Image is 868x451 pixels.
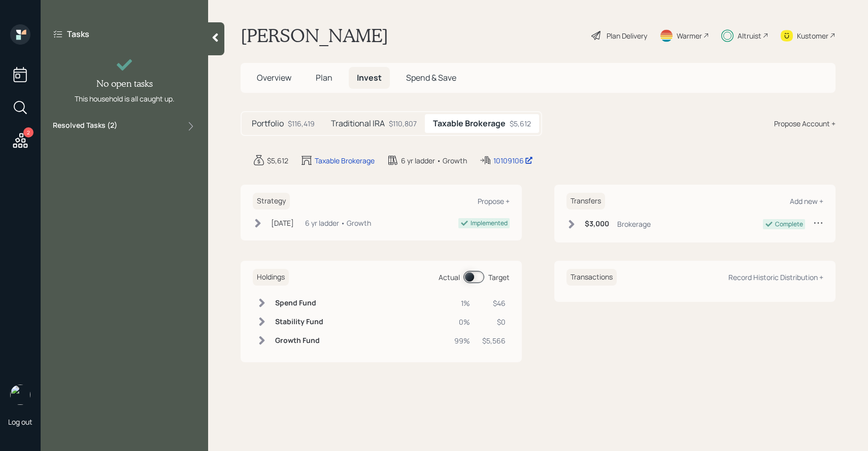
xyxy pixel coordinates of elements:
span: Overview [257,72,291,83]
div: 6 yr ladder • Growth [305,218,371,228]
div: $116,419 [288,118,315,129]
div: 1% [454,298,470,308]
h1: [PERSON_NAME] [241,24,388,47]
label: Tasks [67,28,89,40]
div: Actual [439,272,460,283]
h6: Growth Fund [275,336,323,345]
div: 6 yr ladder • Growth [401,155,467,166]
h5: Portfolio [252,119,284,128]
div: $5,612 [267,155,288,166]
div: Warmer [677,30,702,41]
div: 0% [454,317,470,327]
h4: No open tasks [96,78,153,89]
h6: $3,000 [585,220,609,228]
div: Altruist [738,30,761,41]
div: $5,612 [510,118,531,129]
h6: Transfers [566,193,605,210]
span: Spend & Save [406,72,456,83]
h6: Strategy [253,193,290,210]
h6: Spend Fund [275,299,323,307]
div: 10109106 [493,155,533,166]
div: Add new + [790,196,823,206]
h6: Holdings [253,269,289,286]
div: 99% [454,335,470,346]
div: Plan Delivery [607,30,647,41]
div: Complete [775,220,803,229]
span: Plan [316,72,332,83]
label: Resolved Tasks ( 2 ) [53,120,117,132]
div: Propose + [478,196,510,206]
div: $5,566 [482,335,506,346]
div: Taxable Brokerage [315,155,375,166]
div: Record Historic Distribution + [728,272,823,282]
span: Invest [357,72,382,83]
div: $0 [482,317,506,327]
div: Log out [8,417,32,427]
div: $110,807 [389,118,417,129]
div: 2 [23,127,34,137]
div: Propose Account + [774,118,836,129]
h6: Stability Fund [275,318,323,326]
div: Kustomer [797,30,828,41]
div: Implemented [471,219,508,228]
h5: Taxable Brokerage [433,119,506,128]
h6: Transactions [566,269,617,286]
div: [DATE] [271,218,294,228]
div: Brokerage [617,219,651,229]
div: This household is all caught up. [75,93,175,104]
div: Target [488,272,510,283]
div: $46 [482,298,506,308]
h5: Traditional IRA [331,119,385,128]
img: sami-boghos-headshot.png [10,385,30,405]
